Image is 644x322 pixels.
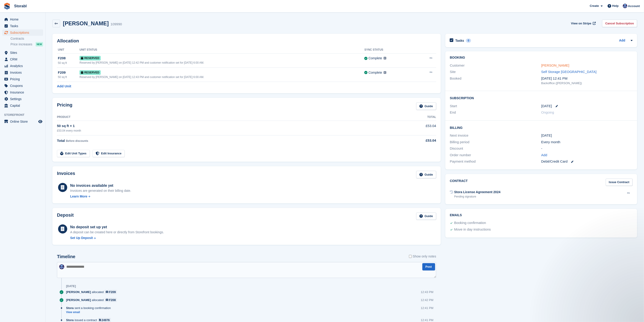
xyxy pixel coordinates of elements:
[70,236,164,240] a: Set Up Deposit
[450,159,541,164] div: Payment method
[2,29,43,36] a: menu
[541,146,633,151] div: -
[541,110,554,114] span: Ongoing
[57,150,90,157] a: Edit Unit Types
[416,102,436,110] a: Guide
[57,171,75,178] h2: Invoices
[10,83,37,89] span: Coupons
[454,220,486,226] div: Booking confirmation
[66,284,76,288] div: [DATE]
[10,16,37,23] span: Home
[66,310,113,314] a: View email
[454,227,491,232] div: Move in day instructions
[66,290,91,294] span: [PERSON_NAME]
[63,20,109,26] h2: [PERSON_NAME]
[10,63,37,69] span: Analytics
[36,42,43,47] div: NEW
[10,49,37,56] span: Sites
[70,236,93,240] div: Set Up Deposit
[57,123,385,129] div: 50 sq ft × 1
[58,56,80,61] div: F208
[385,121,436,135] td: £53.04
[569,20,597,27] a: View on Stripe
[57,102,72,110] h2: Pricing
[2,69,43,76] a: menu
[10,102,37,109] span: Capital
[66,290,119,294] div: allocated
[10,118,37,125] span: Online Store
[454,195,500,199] div: Pending signature
[57,129,385,133] div: £53.04 every month
[416,213,436,220] a: Guide
[450,133,541,138] div: Next invoice
[422,263,435,271] button: Post
[364,46,414,54] th: Sync Status
[70,194,131,199] a: Learn More
[10,36,43,41] a: Contracts
[38,119,43,124] a: Preview store
[58,61,80,65] div: 50 sq ft
[58,70,80,75] div: F209
[109,290,116,294] div: F209
[416,171,436,178] a: Guide
[450,125,633,130] h2: Billing
[2,63,43,69] a: menu
[421,306,434,310] div: 12:41 PM
[80,70,101,75] span: Reserved
[92,150,125,157] a: Edit Insurance
[12,2,28,10] a: Storabl
[80,75,364,79] div: Reserved by [PERSON_NAME] on [DATE] 12:43 PM and customer notification set for [DATE] 6:00 AM.
[66,306,113,310] div: sent a booking confirmation
[385,114,436,121] th: Total
[10,96,37,102] span: Settings
[10,42,32,47] span: Price increases
[80,61,364,65] div: Reserved by [PERSON_NAME] on [DATE] 12:42 PM and customer notification set for [DATE] 6:00 AM.
[2,16,43,23] a: menu
[10,89,37,96] span: Insurance
[70,183,131,188] div: No invoices available yet
[541,133,633,138] div: [DATE]
[10,69,37,76] span: Invoices
[612,4,619,8] span: Help
[2,96,43,102] a: menu
[454,190,500,195] div: Stora License Agreement 2024
[105,290,117,294] a: F209
[384,71,386,74] img: icon-info-grey-7440780725fd019a000dd9b08b2336e03edf1995a4989e88bcd33f0948082b44.svg
[541,63,569,67] a: [PERSON_NAME]
[59,264,64,269] img: Tegan Ewart
[80,56,101,60] span: Reserved
[590,4,599,8] span: Create
[602,20,637,27] a: Cancel Subscription
[2,83,43,89] a: menu
[2,56,43,62] a: menu
[57,213,74,220] h2: Deposit
[2,49,43,56] a: menu
[571,21,591,26] span: View on Stripe
[409,254,436,259] label: Show only notes
[450,110,541,115] div: End
[623,4,627,8] img: Tegan Ewart
[466,39,471,43] div: 0
[455,39,464,43] h2: Tasks
[110,22,122,27] div: 109990
[70,194,87,199] div: Learn More
[2,76,43,82] a: menu
[10,56,37,62] span: CRM
[421,298,434,302] div: 12:42 PM
[4,3,10,10] img: stora-icon-8386f47178a22dfd0bd8f6a31ec36ba5ce8667c1dd55bd0f319d3a0aa187defe.svg
[2,89,43,96] a: menu
[10,42,43,47] a: Price increases NEW
[409,254,412,259] input: Show only notes
[541,70,597,74] a: Self Storage [GEOGRAPHIC_DATA]
[450,153,541,158] div: Order number
[541,81,633,86] div: Backoffice ([PERSON_NAME])
[369,56,382,61] div: Complete
[628,4,640,8] span: Account
[450,96,633,100] h2: Subscription
[66,306,74,310] span: Stora
[541,104,552,109] time: 2025-09-25 00:00:00 UTC
[450,213,633,217] h2: Emails
[57,38,436,44] h2: Allocation
[541,159,633,164] div: Debit/Credit Card
[57,46,80,54] th: Unit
